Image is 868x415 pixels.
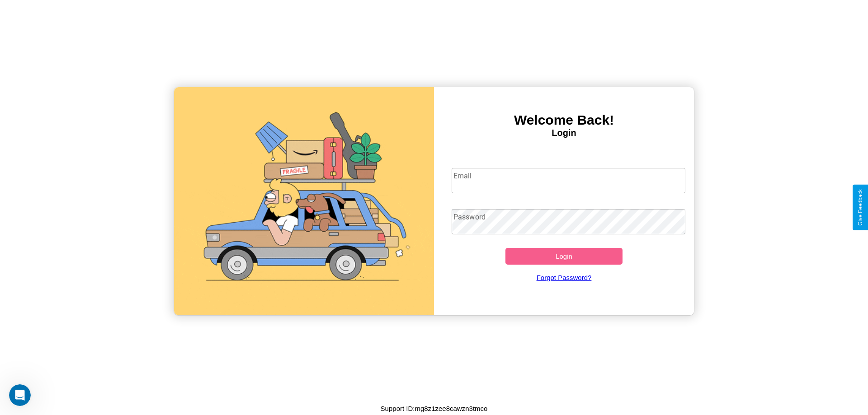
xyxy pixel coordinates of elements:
[447,265,681,290] a: Forgot Password?
[505,248,623,265] button: Login
[381,402,488,415] p: Support ID: mg8z1zee8cawzn3tmco
[9,384,31,406] iframe: Intercom live chat
[174,87,434,315] img: gif
[434,128,694,138] h4: Login
[857,189,863,226] div: Give Feedback
[434,112,694,128] h3: Welcome Back!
